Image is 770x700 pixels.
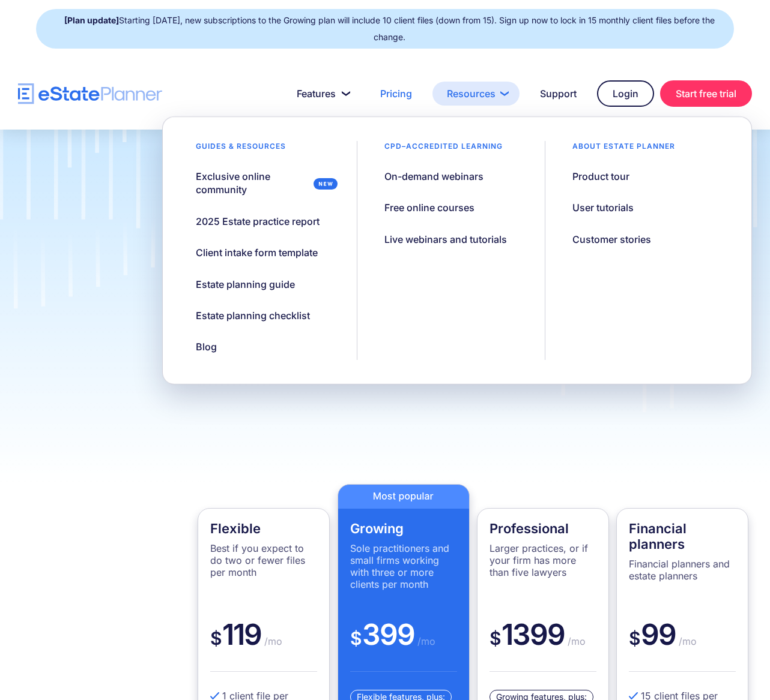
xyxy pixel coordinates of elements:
div: Estate planning guide [196,278,295,291]
span: /mo [565,635,586,647]
span: $ [210,627,222,649]
a: Client intake form template [181,240,333,265]
a: Estate planning checklist [181,303,325,328]
h4: Growing [350,521,457,536]
div: Estate planning checklist [196,309,310,322]
div: Blog [196,340,217,353]
a: Customer stories [557,227,666,252]
a: 2025 Estate practice report [181,209,335,234]
a: Blog [181,334,232,359]
a: Product tour [557,164,644,189]
a: Free online courses [369,195,490,220]
div: Free online courses [384,201,474,214]
div: 119 [210,617,317,672]
a: Support [526,82,591,106]
p: Financial planners and estate planners [629,558,736,582]
p: Sole practitioners and small firms working with three or more clients per month [350,542,457,590]
div: Product tour [572,170,629,183]
span: $ [629,627,641,649]
span: /mo [261,635,282,647]
div: 2025 Estate practice report [196,215,320,228]
div: About estate planner [557,141,690,158]
a: Live webinars and tutorials [369,227,522,252]
a: Features [282,82,360,106]
h4: Professional [490,521,596,536]
a: Pricing [366,82,426,106]
div: Guides & resources [181,141,301,158]
span: /mo [414,635,435,647]
span: $ [490,627,502,649]
div: Exclusive online community [196,170,309,197]
h4: Financial planners [629,521,736,552]
div: 1399 [490,617,596,672]
a: On-demand webinars [369,164,499,189]
div: Client intake form template [196,246,318,259]
a: Start free trial [660,80,752,107]
div: 399 [350,617,457,672]
a: Estate planning guide [181,272,310,297]
div: On-demand webinars [384,170,484,183]
div: CPD–accredited learning [369,141,518,158]
span: /mo [676,635,697,647]
div: 99 [629,617,736,672]
a: Resources [432,82,520,106]
a: home [18,83,162,104]
p: Larger practices, or if your firm has more than five lawyers [490,542,596,578]
h4: Flexible [210,521,317,536]
div: User tutorials [572,201,634,214]
div: Live webinars and tutorials [384,233,507,246]
a: Login [597,80,654,107]
a: User tutorials [557,195,649,220]
a: Exclusive online community [181,164,345,203]
p: Best if you expect to do two or fewer files per month [210,542,317,578]
div: Starting [DATE], new subscriptions to the Growing plan will include 10 client files (down from 15... [48,12,730,46]
span: $ [350,627,362,649]
div: Customer stories [572,233,651,246]
strong: [Plan update] [64,15,119,25]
